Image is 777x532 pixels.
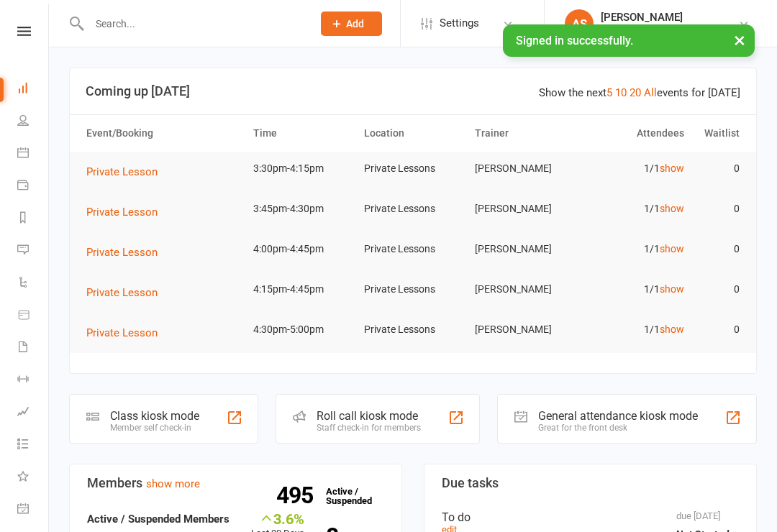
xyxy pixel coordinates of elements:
[644,86,657,99] a: All
[346,18,364,29] span: Add
[660,203,684,214] a: show
[247,115,358,152] th: Time
[691,192,746,226] td: 0
[110,423,199,433] div: Member self check-in
[87,513,230,526] strong: Active / Suspended Members
[601,24,738,37] div: Bulldog Gym Castle Hill Pty Ltd
[440,7,479,40] span: Settings
[660,243,684,254] a: show
[691,313,746,347] td: 0
[86,244,168,261] button: Private Lesson
[660,324,684,335] a: show
[442,510,739,524] div: To do
[442,476,739,490] h3: Due tasks
[86,326,158,339] span: Private Lesson
[579,232,690,266] td: 1/1
[86,206,158,219] span: Private Lesson
[85,14,302,34] input: Search...
[247,313,358,347] td: 4:30pm-5:00pm
[17,462,50,494] a: What's New
[247,272,358,306] td: 4:15pm-4:45pm
[630,86,641,99] a: 20
[17,203,50,235] a: Reports
[358,152,468,185] td: Private Lessons
[691,272,746,306] td: 0
[247,192,358,226] td: 3:45pm-4:30pm
[247,232,358,266] td: 4:00pm-4:45pm
[86,286,158,299] span: Private Lesson
[86,284,168,301] button: Private Lesson
[247,152,358,185] td: 3:30pm-4:15pm
[615,86,627,99] a: 10
[579,313,690,347] td: 1/1
[17,397,50,429] a: Assessments
[321,12,382,36] button: Add
[358,232,468,266] td: Private Lessons
[606,86,612,99] a: 5
[468,115,579,152] th: Trainer
[17,300,50,332] a: Product Sales
[468,232,579,266] td: [PERSON_NAME]
[86,203,168,221] button: Private Lesson
[86,163,168,180] button: Private Lesson
[579,115,690,152] th: Attendees
[468,192,579,226] td: [PERSON_NAME]
[468,272,579,306] td: [PERSON_NAME]
[251,510,304,526] div: 3.6%
[358,115,468,152] th: Location
[579,152,690,185] td: 1/1
[146,477,200,490] a: show more
[660,162,684,174] a: show
[276,485,319,506] strong: 495
[80,115,247,152] th: Event/Booking
[468,152,579,185] td: [PERSON_NAME]
[17,494,50,526] a: General attendance kiosk mode
[319,476,382,516] a: 495Active / Suspended
[86,165,158,178] span: Private Lesson
[565,9,594,38] div: AS
[660,283,684,295] a: show
[317,409,421,423] div: Roll call kiosk mode
[86,246,158,259] span: Private Lesson
[516,34,633,47] span: Signed in successfully.
[579,272,690,306] td: 1/1
[358,272,468,306] td: Private Lessons
[691,115,746,152] th: Waitlist
[86,84,740,98] h3: Coming up [DATE]
[538,409,698,423] div: General attendance kiosk mode
[358,313,468,347] td: Private Lessons
[539,84,740,101] div: Show the next events for [DATE]
[358,192,468,226] td: Private Lessons
[317,423,421,433] div: Staff check-in for members
[538,423,698,433] div: Great for the front desk
[110,409,199,423] div: Class kiosk mode
[691,232,746,266] td: 0
[17,138,50,170] a: Calendar
[17,106,50,138] a: People
[17,73,50,106] a: Dashboard
[17,170,50,203] a: Payments
[468,313,579,347] td: [PERSON_NAME]
[601,11,738,24] div: [PERSON_NAME]
[727,24,753,55] button: ×
[86,324,168,341] button: Private Lesson
[579,192,690,226] td: 1/1
[87,476,384,490] h3: Members
[691,152,746,185] td: 0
